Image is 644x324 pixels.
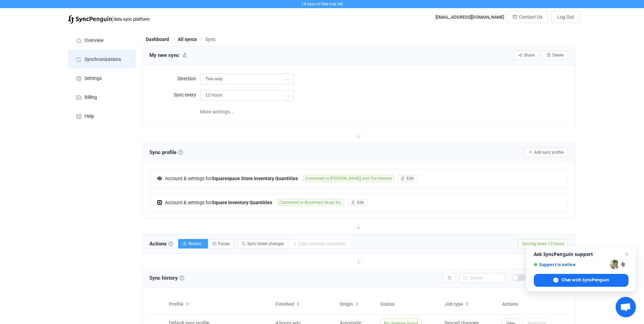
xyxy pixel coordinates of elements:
span: Actions [149,239,173,249]
span: Chat with SyncPenguin [562,277,609,283]
a: Overview [68,30,136,49]
input: Search [459,273,505,283]
div: Job type [441,299,499,310]
span: Edit [407,176,414,181]
label: Direction [149,72,200,85]
span: Log Out [557,14,574,20]
a: Settings [68,68,136,87]
button: Delete [542,50,568,60]
span: Sync latest changes [247,241,284,246]
span: My new sync [149,50,179,60]
a: Billing [68,87,136,106]
div: Breadcrumb [146,37,216,42]
button: Pause [208,239,234,249]
span: Support is online [534,262,607,267]
img: square.png [157,199,163,206]
button: Sync latest changes [237,239,288,249]
span: Syncing every 12 hours [518,239,568,249]
span: Help [85,114,94,119]
span: Add sync profile [534,150,564,155]
span: Contact Us [519,14,542,20]
a: Synchronizations [68,49,136,68]
div: Chat with SyncPenguin [534,274,628,287]
label: Sync every [149,88,200,102]
a: |data sync platform [68,14,149,24]
span: Edit [357,200,364,205]
span: Account & settings for [165,176,212,181]
span: All syncs [178,37,197,42]
span: Overview [85,38,104,43]
div: Open chat [616,297,636,317]
button: Copy inventory quantities… [288,239,352,249]
span: 14 days of free trial left [301,2,343,6]
span: Settings [85,76,102,81]
div: Finished [272,299,336,310]
span: | [112,14,114,24]
span: Sync [206,37,216,42]
div: Origin [336,299,377,310]
input: Model [200,73,294,84]
div: Status [377,300,441,308]
div: Actions [499,300,568,308]
span: data sync platform [114,17,149,22]
span: Close chat [623,250,631,258]
span: Connected to [PERSON_NAME] and The Nakeds [303,175,394,182]
button: Edit [397,175,418,182]
span: Pause [218,241,230,246]
span: Sync history [149,275,178,281]
span: More settings... [200,105,234,118]
span: Delete [552,53,564,58]
input: Model [200,90,294,101]
button: Edit [348,199,368,206]
span: Ask SyncPenguin support [534,252,628,257]
button: Restart… [178,239,208,249]
button: Share [514,50,539,60]
span: Account & settings for [165,200,212,205]
img: squarespace.png [157,175,163,181]
span: Share [524,53,534,58]
span: Billing [85,95,97,100]
span: Synchronizations [85,57,121,62]
b: Square Inventory Quantities [212,200,272,205]
span: Dashboard [146,37,169,42]
a: Help [68,106,136,125]
span: Copy inventory quantities… [298,241,348,246]
span: Restart… [188,241,204,246]
img: syncpenguin.svg [68,15,112,24]
div: Profile [166,299,272,310]
button: Log Out [551,11,580,23]
button: Add sync profile [524,148,568,157]
div: [EMAIL_ADDRESS][DOMAIN_NAME] [435,15,504,20]
span: Sync profile [149,147,183,157]
b: Squarespace Store Inventory Quantities [212,176,298,181]
button: Contact Us [507,11,548,23]
span: Connected to Bonehead Music Inc. [277,199,344,206]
